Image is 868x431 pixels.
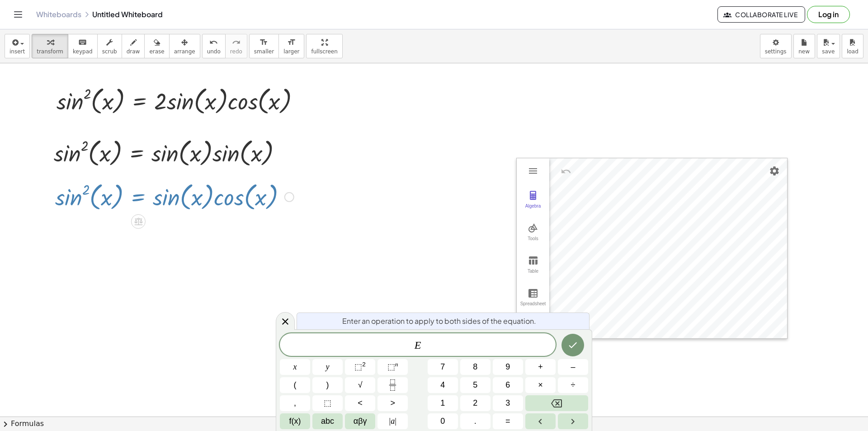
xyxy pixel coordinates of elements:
button: Fraction [377,377,408,393]
div: Tools [519,236,547,249]
button: ( [280,377,310,393]
button: 0 [428,413,458,429]
button: Less than [345,395,375,411]
span: 5 [473,379,477,391]
i: undo [209,37,218,48]
span: a [389,415,396,427]
button: Placeholder [312,395,343,411]
button: x [280,359,310,375]
span: 6 [505,379,510,391]
button: save [817,34,840,58]
span: < [358,397,363,409]
span: 0 [440,415,445,427]
span: y [326,361,330,373]
button: Toggle navigation [11,7,25,22]
span: 1 [440,397,445,409]
span: f(x) [289,415,301,427]
button: 2 [460,395,491,411]
button: redoredo [225,34,247,58]
button: load [842,34,863,58]
span: redo [230,48,242,55]
button: Equals [493,413,523,429]
button: format_sizelarger [278,34,304,58]
button: transform [32,34,68,58]
span: 2 [473,397,477,409]
div: Spreadsheet [519,301,547,314]
span: transform [37,48,63,55]
button: Squared [345,359,375,375]
span: Collaborate Live [725,10,797,19]
i: redo [232,37,241,48]
button: draw [122,34,145,58]
span: fullscreen [311,48,337,55]
button: ) [312,377,343,393]
span: scrub [102,48,117,55]
button: , [280,395,310,411]
div: Apply the same math to both sides of the equation [131,214,146,229]
button: . [460,413,491,429]
span: Enter an operation to apply to both sides of the equation. [342,316,536,327]
span: save [822,48,835,55]
span: abc [321,415,334,427]
button: Greater than [377,395,408,411]
span: × [538,379,543,391]
button: Alphabet [312,413,343,429]
span: load [847,48,859,55]
span: new [798,48,810,55]
span: 7 [440,361,445,373]
span: 8 [473,361,477,373]
button: scrub [97,34,122,58]
button: Done [561,334,584,356]
span: αβγ [354,415,367,427]
span: smaller [254,48,274,55]
span: | [389,417,391,426]
span: , [294,397,296,409]
button: Greek alphabet [345,413,375,429]
button: new [793,34,815,58]
span: > [390,397,395,409]
span: ( [294,379,297,391]
span: x [293,361,297,373]
button: Settings [766,163,783,179]
button: Right arrow [558,413,588,429]
button: Functions [280,413,310,429]
span: ⬚ [354,362,362,371]
button: Undo [558,163,574,180]
img: Main Menu [528,166,538,176]
button: undoundo [202,34,226,58]
button: Times [525,377,556,393]
button: Backspace [525,395,588,411]
button: 6 [493,377,523,393]
span: keypad [73,48,93,55]
span: draw [127,48,140,55]
span: erase [149,48,164,55]
a: Whiteboards [36,10,81,19]
button: keyboardkeypad [68,34,98,58]
span: | [395,417,396,426]
button: Absolute value [377,413,408,429]
span: ⬚ [324,397,331,409]
div: Table [519,269,547,281]
div: Graphing Calculator [516,158,788,339]
button: 3 [493,395,523,411]
button: 8 [460,359,491,375]
button: 9 [493,359,523,375]
button: Superscript [377,359,408,375]
var: E [415,339,421,351]
button: Log in [807,6,850,23]
sup: 2 [362,361,366,368]
span: settings [765,48,787,55]
button: settings [760,34,792,58]
div: Algebra [519,204,547,216]
span: ÷ [571,379,576,391]
span: 9 [505,361,510,373]
button: erase [144,34,169,58]
button: Plus [525,359,556,375]
canvas: Graphics View 1 [549,158,787,338]
span: = [505,415,510,427]
button: fullscreen [306,34,342,58]
button: Divide [558,377,588,393]
button: Left arrow [525,413,556,429]
i: format_size [287,37,296,48]
sup: n [395,361,398,368]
